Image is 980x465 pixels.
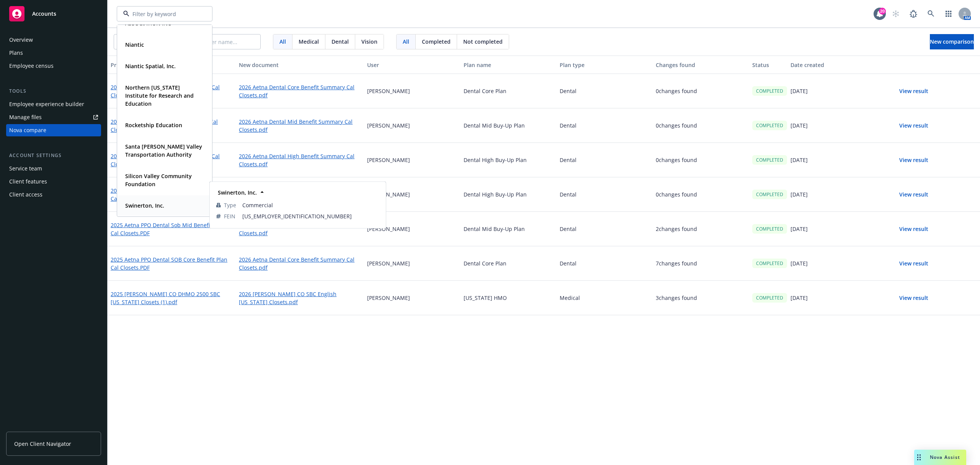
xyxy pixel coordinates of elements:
[9,124,46,136] div: Nova compare
[557,74,653,108] div: Dental
[653,56,749,74] button: Changes found
[6,98,101,110] a: Employee experience builder
[111,83,233,99] a: 2025 Aetna PPO Core Benefit Summary Cal Closets.pdf
[9,34,33,46] div: Overview
[6,152,101,159] div: Account settings
[32,11,56,17] span: Accounts
[787,56,884,74] button: Date created
[656,61,746,69] div: Changes found
[125,84,194,107] strong: Northern [US_STATE] Institute for Research and Education
[6,111,101,123] a: Manage files
[930,34,974,49] button: New comparison
[236,56,364,74] button: New document
[242,212,379,220] span: [US_EMPLOYER_IDENTIFICATION_NUMBER]
[111,152,233,168] a: 2025 Aetna PPO High Benefit Summary Cal Closets.pdf
[279,38,286,46] span: All
[125,121,182,129] strong: Rocketship Education
[557,246,653,281] div: Dental
[9,98,84,110] div: Employee experience builder
[887,290,941,306] button: View result
[791,121,808,129] p: [DATE]
[752,293,787,303] div: COMPLETED
[656,87,697,95] p: 0 changes found
[879,8,886,15] div: 20
[557,281,653,315] div: Medical
[111,221,233,237] a: 2025 Aetna PPO Dental Sob Mid Benefit Plan Cal Closets.PDF
[367,294,410,302] p: [PERSON_NAME]
[656,121,697,129] p: 0 changes found
[656,190,697,198] p: 0 changes found
[461,246,557,281] div: Dental Core Plan
[461,56,557,74] button: Plan name
[888,6,903,21] a: Start snowing
[125,143,202,158] strong: Santa [PERSON_NAME] Valley Transportation Authority
[239,118,361,134] a: 2026 Aetna Dental Mid Benefit Summary Cal Closets.pdf
[239,290,361,306] a: 2026 [PERSON_NAME] CO SBC English [US_STATE] Closets.pdf
[752,224,787,234] div: COMPLETED
[656,259,697,267] p: 7 changes found
[9,162,42,175] div: Service team
[557,212,653,246] div: Dental
[461,281,557,315] div: [US_STATE] HMO
[239,83,361,99] a: 2026 Aetna Dental Core Benefit Summary Cal Closets.pdf
[218,189,257,196] strong: Swinerton, Inc.
[557,177,653,212] div: Dental
[887,187,941,202] button: View result
[461,74,557,108] div: Dental Core Plan
[367,190,410,198] p: [PERSON_NAME]
[752,155,787,165] div: COMPLETED
[461,315,557,350] div: [US_STATE] HMO
[923,6,939,21] a: Search
[557,56,653,74] button: Plan type
[791,294,808,302] p: [DATE]
[125,62,176,70] strong: Niantic Spatial, Inc.
[464,61,554,69] div: Plan name
[791,61,880,69] div: Date created
[930,38,974,45] span: New comparison
[125,202,164,209] strong: Swinerton, Inc.
[6,188,101,201] a: Client access
[9,47,23,59] div: Plans
[239,152,361,168] a: 2026 Aetna Dental High Benefit Summary Cal Closets.pdf
[111,290,233,306] a: 2025 [PERSON_NAME] CO DHMO 2500 SBC [US_STATE] Closets (1).pdf
[364,56,460,74] button: User
[111,61,233,69] div: Prior document
[656,225,697,233] p: 2 changes found
[752,121,787,130] div: COMPLETED
[557,143,653,177] div: Dental
[656,294,697,302] p: 3 changes found
[242,201,379,209] span: Commercial
[461,143,557,177] div: Dental High Buy-Up Plan
[887,256,941,271] button: View result
[6,87,101,95] div: Tools
[422,38,451,46] span: Completed
[461,212,557,246] div: Dental Mid Buy-Up Plan
[6,3,101,25] a: Accounts
[9,175,47,188] div: Client features
[367,225,410,233] p: [PERSON_NAME]
[560,61,650,69] div: Plan type
[791,190,808,198] p: [DATE]
[557,108,653,143] div: Dental
[367,259,410,267] p: [PERSON_NAME]
[299,38,319,46] span: Medical
[224,201,236,209] span: Type
[752,190,787,199] div: COMPLETED
[557,315,653,350] div: Medical
[791,225,808,233] p: [DATE]
[108,56,236,74] button: Prior document
[111,255,233,272] a: 2025 Aetna PPO Dental SOB Core Benefit Plan Cal Closets.PDF
[6,47,101,59] a: Plans
[914,450,924,465] div: Drag to move
[239,255,361,272] a: 2026 Aetna Dental Core Benefit Summary Cal Closets.pdf
[367,121,410,129] p: [PERSON_NAME]
[125,172,192,188] strong: Silicon Valley Community Foundation
[887,152,941,168] button: View result
[914,450,966,465] button: Nova Assist
[332,38,349,46] span: Dental
[367,156,410,164] p: [PERSON_NAME]
[9,188,42,201] div: Client access
[906,6,921,21] a: Report a Bug
[9,111,42,123] div: Manage files
[6,124,101,136] a: Nova compare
